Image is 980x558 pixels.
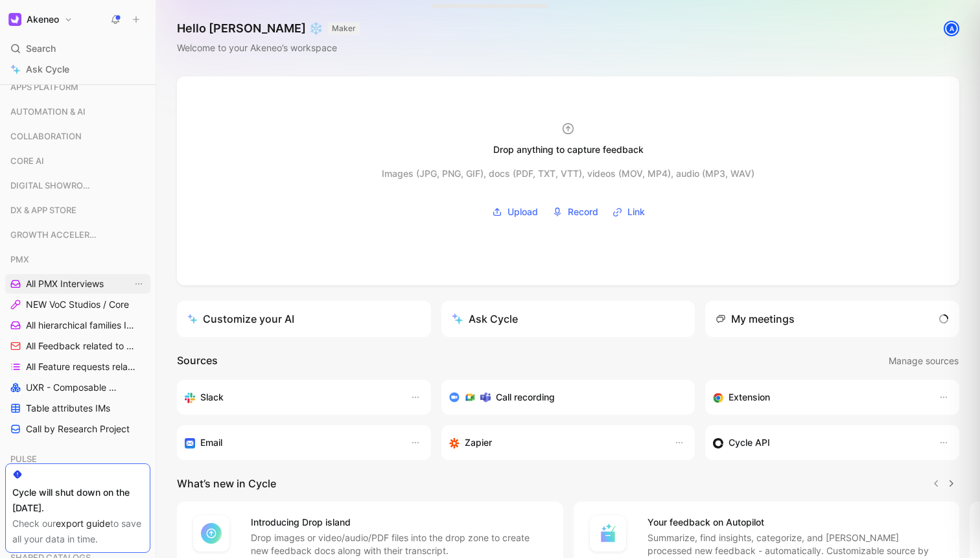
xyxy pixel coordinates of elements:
[187,311,294,327] div: Customize your AI
[5,336,150,356] a: All Feedback related to PMX topics
[5,357,150,377] a: All Feature requests related to PMX topics
[5,176,150,195] div: DIGITAL SHOWROOM
[945,22,958,35] div: A
[5,77,150,97] div: APPS PLATFORM
[382,166,754,181] div: Images (JPG, PNG, GIF), docs (PDF, TXT, VTT), videos (MOV, MP4), audio (MP3, WAV)
[10,105,86,118] span: AUTOMATION & AI
[177,40,360,56] div: Welcome to your Akeneo’s workspace
[5,126,150,146] div: COLLABORATION
[10,130,82,143] span: COLLABORATION
[26,423,130,436] span: Call by Research Project
[10,154,44,167] span: CORE AI
[132,277,145,290] button: View actions
[177,21,360,36] h1: Hello [PERSON_NAME] ❄️
[5,151,150,170] div: CORE AI
[493,142,644,157] div: Drop anything to capture feedback
[251,531,548,557] p: Drop images or video/audio/PDF files into the drop zone to create new feedback docs along with th...
[26,402,110,415] span: Table attributes IMs
[5,225,150,248] div: GROWTH ACCELERATION
[185,389,397,405] div: Sync your customers, send feedback and get updates in Slack
[608,202,649,222] button: Link
[5,10,76,29] button: AkeneoAkeneo
[5,449,150,469] div: PULSE
[26,298,129,311] span: NEW VoC Studios / Core
[627,204,645,220] span: Link
[251,515,548,530] h4: Introducing Drop island
[56,518,110,529] a: export guide
[5,39,150,58] div: Search
[449,435,662,450] div: Capture feedback from thousands of sources with Zapier (survey results, recordings, sheets, etc).
[5,316,150,335] a: All hierarchical families Interviews
[5,449,150,472] div: PULSE
[568,204,598,220] span: Record
[5,200,150,224] div: DX & APP STORE
[548,202,603,222] button: Record
[729,435,770,450] h3: Cycle API
[26,340,135,353] span: All Feedback related to PMX topics
[200,389,224,405] h3: Slack
[888,353,959,369] button: Manage sources
[26,381,122,394] span: UXR - Composable products
[10,203,76,216] span: DX & APP STORE
[452,311,518,327] div: Ask Cycle
[200,435,222,450] h3: Email
[26,41,56,56] span: Search
[5,200,150,220] div: DX & APP STORE
[889,353,959,369] span: Manage sources
[177,353,218,369] h2: Sources
[496,389,555,405] h3: Call recording
[5,151,150,174] div: CORE AI
[441,301,695,337] button: Ask Cycle
[27,14,59,25] h1: Akeneo
[5,378,150,397] a: UXR - Composable products
[5,295,150,314] a: NEW VoC Studios / Core
[177,476,276,491] h2: What’s new in Cycle
[5,419,150,439] a: Call by Research Project
[487,202,542,222] button: Upload
[713,389,926,405] div: Capture feedback from anywhere on the web
[5,250,150,439] div: PMXAll PMX InterviewsView actionsNEW VoC Studios / CoreAll hierarchical families InterviewsAll Fe...
[177,301,431,337] a: Customize your AI
[5,274,150,294] a: All PMX InterviewsView actions
[5,102,150,121] div: AUTOMATION & AI
[8,13,21,26] img: Akeneo
[5,102,150,125] div: AUTOMATION & AI
[716,311,795,327] div: My meetings
[12,516,143,547] div: Check our to save all your data in time.
[26,360,137,373] span: All Feature requests related to PMX topics
[5,126,150,150] div: COLLABORATION
[26,62,69,77] span: Ask Cycle
[5,225,150,244] div: GROWTH ACCELERATION
[729,389,770,405] h3: Extension
[328,22,360,35] button: MAKER
[507,204,538,220] span: Upload
[12,485,143,516] div: Cycle will shut down on the [DATE].
[26,319,135,332] span: All hierarchical families Interviews
[10,228,100,241] span: GROWTH ACCELERATION
[5,60,150,79] a: Ask Cycle
[449,389,677,405] div: Record & transcribe meetings from Zoom, Meet & Teams.
[10,179,97,192] span: DIGITAL SHOWROOM
[5,250,150,269] div: PMX
[26,277,104,290] span: All PMX Interviews
[713,435,926,450] div: Sync customers & send feedback from custom sources. Get inspired by our favorite use case
[465,435,492,450] h3: Zapier
[5,77,150,100] div: APPS PLATFORM
[10,253,29,266] span: PMX
[5,176,150,199] div: DIGITAL SHOWROOM
[10,452,37,465] span: PULSE
[5,399,150,418] a: Table attributes IMs
[185,435,397,450] div: Forward emails to your feedback inbox
[10,80,78,93] span: APPS PLATFORM
[647,515,944,530] h4: Your feedback on Autopilot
